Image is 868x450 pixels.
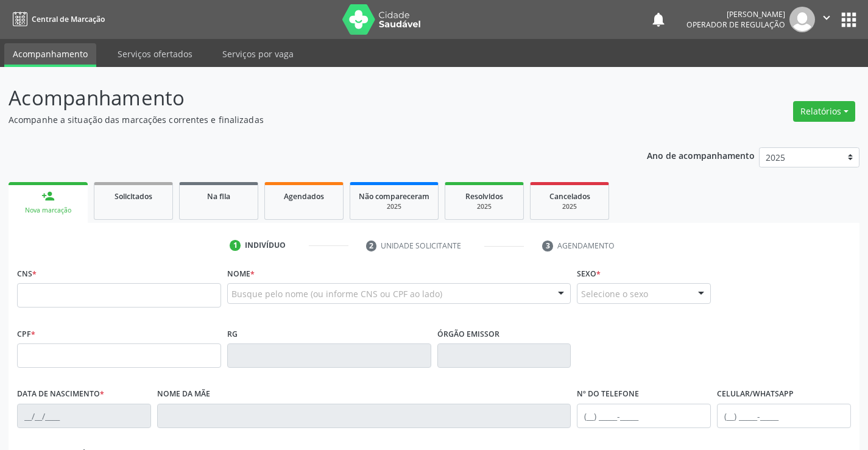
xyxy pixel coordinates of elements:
a: Serviços ofertados [109,43,201,65]
span: Central de Marcação [32,14,105,24]
input: (__) _____-_____ [577,404,711,428]
button:  [815,7,838,32]
button: Relatórios [793,101,855,122]
div: 2025 [539,202,600,211]
label: RG [227,325,238,343]
label: Nome da mãe [157,385,210,404]
span: Selecione o sexo [581,287,648,300]
span: Resolvidos [465,191,503,202]
label: Nº do Telefone [577,385,639,404]
span: Busque pelo nome (ou informe CNS ou CPF ao lado) [231,287,442,300]
i:  [820,11,833,24]
span: Solicitados [115,191,152,202]
input: (__) _____-_____ [717,404,851,428]
span: Agendados [284,191,324,202]
a: Central de Marcação [9,9,105,29]
a: Serviços por vaga [214,43,302,65]
a: Acompanhamento [4,43,96,67]
p: Ano de acompanhamento [647,147,755,163]
div: 1 [230,240,241,251]
label: Data de nascimento [17,385,104,404]
img: img [789,7,815,32]
div: Indivíduo [245,240,286,251]
p: Acompanhe a situação das marcações correntes e finalizadas [9,113,604,126]
p: Acompanhamento [9,83,604,113]
label: CNS [17,264,37,283]
div: [PERSON_NAME] [686,9,785,19]
div: Nova marcação [17,206,79,215]
div: 2025 [454,202,515,211]
span: Cancelados [549,191,590,202]
button: notifications [650,11,667,28]
span: Na fila [207,191,230,202]
label: Nome [227,264,255,283]
span: Não compareceram [359,191,429,202]
div: 2025 [359,202,429,211]
label: Órgão emissor [437,325,499,343]
label: Sexo [577,264,601,283]
label: CPF [17,325,35,343]
input: __/__/____ [17,404,151,428]
button: apps [838,9,859,30]
label: Celular/WhatsApp [717,385,794,404]
div: person_add [41,189,55,203]
span: Operador de regulação [686,19,785,30]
